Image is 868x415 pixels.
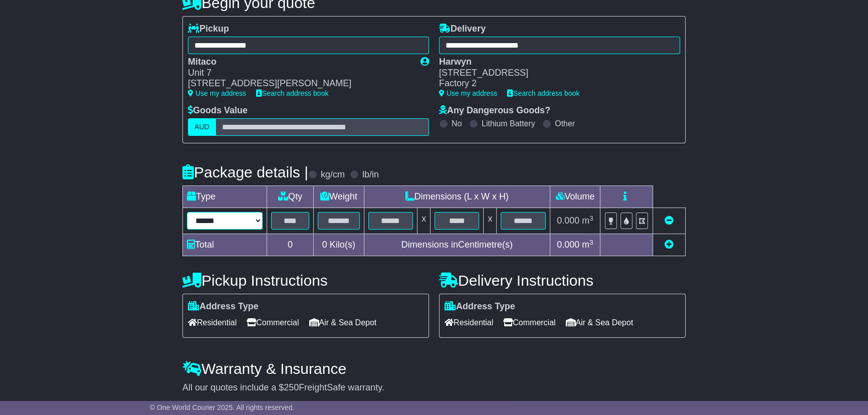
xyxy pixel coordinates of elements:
[482,119,535,128] label: Lithium Battery
[566,315,633,330] span: Air & Sea Depot
[589,215,593,222] sup: 3
[439,68,670,79] div: [STREET_ADDRESS]
[284,382,299,392] span: 250
[183,186,267,208] td: Type
[150,403,295,411] span: © One World Courier 2025. All rights reserved.
[439,78,670,89] div: Factory 2
[188,89,246,97] a: Use my address
[188,57,410,68] div: Mitaco
[188,105,248,116] label: Goods Value
[550,186,600,208] td: Volume
[309,315,377,330] span: Air & Sea Depot
[182,272,429,289] h4: Pickup Instructions
[582,240,593,250] span: m
[267,234,314,256] td: 0
[182,164,308,180] h4: Package details |
[417,208,430,234] td: x
[182,360,686,377] h4: Warranty & Insurance
[555,119,575,128] label: Other
[503,315,555,330] span: Commercial
[188,301,259,312] label: Address Type
[439,105,550,116] label: Any Dangerous Goods?
[188,78,410,89] div: [STREET_ADDRESS][PERSON_NAME]
[582,216,593,226] span: m
[183,234,267,256] td: Total
[507,89,579,97] a: Search address book
[321,169,345,180] label: kg/cm
[665,216,674,226] a: Remove this item
[364,234,550,256] td: Dimensions in Centimetre(s)
[322,240,327,250] span: 0
[665,240,674,250] a: Add new item
[313,234,364,256] td: Kilo(s)
[439,89,497,97] a: Use my address
[439,24,486,35] label: Delivery
[484,208,497,234] td: x
[445,315,493,330] span: Residential
[439,272,686,289] h4: Delivery Instructions
[439,57,670,68] div: Harwyn
[362,169,379,180] label: lb/in
[452,119,462,128] label: No
[188,68,410,79] div: Unit 7
[557,216,579,226] span: 0.000
[313,186,364,208] td: Weight
[445,301,515,312] label: Address Type
[557,240,579,250] span: 0.000
[188,315,237,330] span: Residential
[256,89,328,97] a: Search address book
[188,24,229,35] label: Pickup
[247,315,299,330] span: Commercial
[267,186,314,208] td: Qty
[589,239,593,246] sup: 3
[364,186,550,208] td: Dimensions (L x W x H)
[188,118,216,136] label: AUD
[182,382,686,393] div: All our quotes include a $ FreightSafe warranty.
